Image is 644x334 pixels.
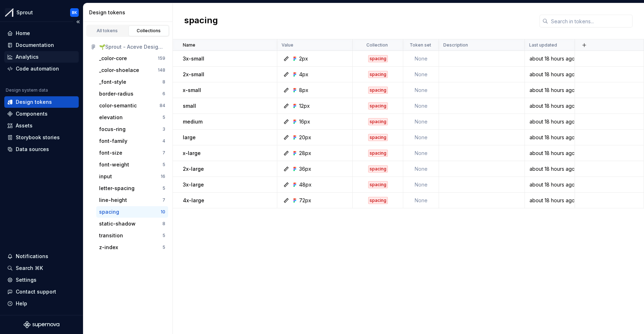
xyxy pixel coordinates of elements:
td: None [403,98,439,114]
a: Documentation [4,39,79,51]
p: large [183,134,196,141]
td: None [403,51,439,67]
div: focus-ring [99,126,126,133]
div: 12px [299,102,310,110]
div: spacing [368,165,388,173]
a: Assets [4,120,79,131]
div: transition [99,232,123,239]
div: spacing [368,181,388,188]
div: font-size [99,149,122,156]
div: 84 [160,103,165,108]
p: 3x-large [183,181,204,188]
div: spacing [368,55,388,62]
td: None [403,193,439,208]
div: input [99,173,112,180]
p: x-large [183,150,201,157]
div: BK [72,10,77,15]
button: Search ⌘K [4,262,79,274]
td: None [403,145,439,161]
div: z-index [99,244,118,251]
div: 5 [162,245,165,250]
div: Collections [131,28,167,34]
div: font-family [99,137,127,145]
td: None [403,67,439,82]
button: font-weight5 [96,159,168,170]
a: _color-core159 [96,53,168,64]
p: Collection [366,42,388,48]
p: x-small [183,87,201,94]
div: about 18 hours ago [525,71,574,78]
a: Home [4,28,79,39]
div: Data sources [16,146,49,153]
a: line-height7 [96,194,168,206]
a: Components [4,108,79,120]
td: None [403,130,439,145]
div: about 18 hours ago [525,118,574,125]
div: about 18 hours ago [525,197,574,204]
div: 8 [162,79,165,85]
div: 5 [162,162,165,168]
div: _font-style [99,78,126,86]
div: 🌱Sprout - Aceve Design system 2025 [99,43,165,50]
button: font-family4 [96,135,168,147]
a: z-index5 [96,242,168,253]
div: 10 [161,209,165,215]
div: 6 [162,91,165,97]
p: Description [443,42,468,48]
div: 16 [161,174,165,179]
div: 28px [299,150,311,157]
div: 159 [158,55,165,61]
p: 2x-large [183,165,204,173]
div: 48px [299,181,312,188]
div: Contact support [16,288,56,295]
a: Code automation [4,63,79,74]
div: Documentation [16,42,54,49]
div: about 18 hours ago [525,165,574,173]
div: spacing [368,150,388,157]
td: None [403,177,439,193]
a: Analytics [4,51,79,63]
div: Search ⌘K [16,265,43,272]
div: about 18 hours ago [525,150,574,157]
button: static-shadow8 [96,218,168,229]
div: _color-shoelace [99,67,139,74]
button: input16 [96,171,168,182]
h2: spacing [184,15,218,28]
div: 36px [299,165,311,173]
div: 5 [162,233,165,238]
button: font-size7 [96,147,168,159]
button: SproutBK [1,5,82,20]
div: Storybook stories [16,134,60,141]
button: border-radius6 [96,88,168,100]
div: elevation [99,114,123,121]
div: about 18 hours ago [525,102,574,110]
div: _color-core [99,55,127,62]
button: letter-spacing5 [96,183,168,194]
p: small [183,102,196,110]
p: 3x-small [183,55,204,62]
div: 4px [299,71,308,78]
a: elevation5 [96,112,168,123]
div: font-weight [99,161,129,168]
button: transition5 [96,230,168,241]
button: Help [4,298,79,309]
div: Notifications [16,253,48,260]
button: Contact support [4,286,79,297]
div: spacing [368,102,388,110]
div: 3 [162,126,165,132]
button: color-semantic84 [96,100,168,111]
div: spacing [99,208,119,216]
div: All tokens [89,28,125,34]
p: Last updated [529,42,557,48]
div: static-shadow [99,220,136,227]
button: spacing10 [96,206,168,218]
div: 20px [299,134,311,141]
img: b6c2a6ff-03c2-4811-897b-2ef07e5e0e51.png [5,8,14,17]
div: Settings [16,276,36,284]
button: focus-ring3 [96,124,168,135]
